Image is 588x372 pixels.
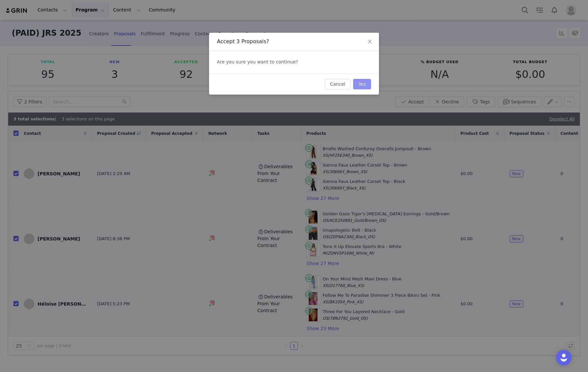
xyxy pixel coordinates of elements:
[353,79,371,89] button: Yes
[556,350,572,365] div: Open Intercom Messenger
[217,38,371,45] div: Accept 3 Proposals?
[325,79,351,89] button: Cancel
[367,39,372,44] i: icon: close
[209,51,379,73] div: Are you sure you want to continue?
[361,33,379,51] button: Close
